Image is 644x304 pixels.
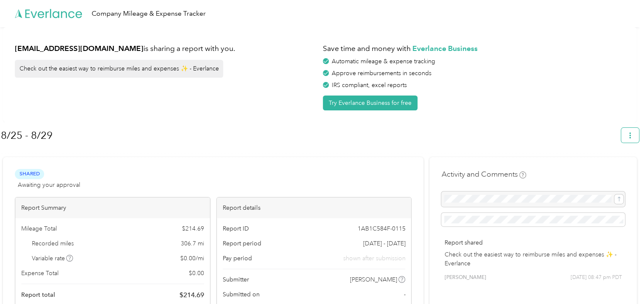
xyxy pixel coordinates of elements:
span: 306.7 mi [181,239,204,248]
span: $ 214.69 [182,224,204,233]
span: $ 214.69 [179,290,204,300]
span: Submitter [223,275,249,284]
div: Check out the easiest way to reimburse miles and expenses ✨ - Everlance [15,60,223,78]
span: Variable rate [32,254,73,263]
span: [DATE] 08:47 pm PDT [571,274,622,281]
h1: is sharing a report with you. [15,43,317,54]
span: Submitted on [223,290,260,299]
span: shown after submission [343,254,405,263]
span: 1AB1C584F-0115 [357,224,405,233]
span: [PERSON_NAME] [444,274,486,281]
span: $ 0.00 [189,269,204,278]
p: Check out the easiest way to reimburse miles and expenses ✨ - Everlance [444,250,622,268]
span: - [403,290,405,299]
span: Pay period [223,254,252,263]
span: [PERSON_NAME] [350,275,397,284]
span: [DATE] - [DATE] [363,239,405,248]
span: Automatic mileage & expense tracking [332,58,435,65]
span: Report period [223,239,261,248]
button: Try Everlance Business for free [323,96,417,110]
div: Report Summary [15,197,210,218]
span: IRS compliant, excel reports [332,82,407,89]
span: Awaiting your approval [18,180,80,189]
div: Report details [217,197,412,218]
span: $ 0.00 / mi [180,254,204,263]
span: Approve reimbursements in seconds [332,70,431,77]
strong: Everlance Business [412,44,478,53]
h4: Activity and Comments [441,169,526,180]
span: Expense Total [21,269,59,278]
div: Company Mileage & Expense Tracker [92,8,206,19]
p: Report shared [444,238,622,247]
h1: 8/25 - 8/29 [1,125,615,146]
span: Recorded miles [32,239,74,248]
strong: [EMAIL_ADDRESS][DOMAIN_NAME] [15,44,143,53]
span: Shared [15,169,44,179]
span: Report ID [223,224,249,233]
h1: Save time and money with [323,43,625,54]
span: Report total [21,290,55,299]
span: Mileage Total [21,224,57,233]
